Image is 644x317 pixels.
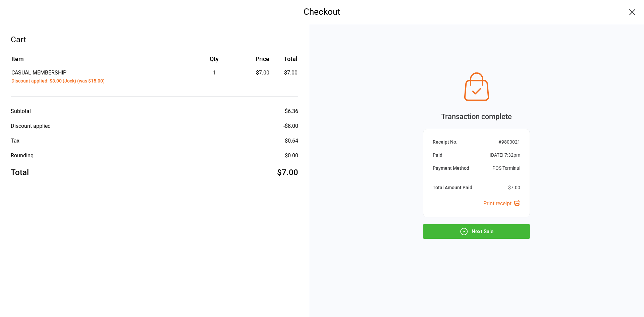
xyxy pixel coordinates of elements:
[272,69,297,85] td: $7.00
[11,122,51,130] div: Discount applied
[433,139,458,146] div: Receipt No.
[285,137,298,145] div: $0.64
[243,54,269,63] div: Price
[433,165,469,172] div: Payment Method
[423,224,530,239] button: Next Sale
[483,200,520,207] a: Print receipt
[423,111,530,122] div: Transaction complete
[498,139,520,146] div: # 9800021
[186,69,242,77] div: 1
[243,69,269,77] div: $7.00
[11,137,19,145] div: Tax
[508,184,520,191] div: $7.00
[272,54,297,68] th: Total
[433,184,472,191] div: Total Amount Paid
[11,166,29,178] div: Total
[433,152,442,159] div: Paid
[490,152,520,159] div: [DATE] 7:32pm
[285,107,298,115] div: $6.36
[492,165,520,172] div: POS Terminal
[11,77,105,85] button: Discount applied: $8.00 (Jock) (was $15.00)
[11,152,34,160] div: Rounding
[11,107,31,115] div: Subtotal
[285,152,298,160] div: $0.00
[283,122,298,130] div: - $8.00
[11,54,186,68] th: Item
[11,34,298,46] div: Cart
[186,54,242,68] th: Qty
[277,166,298,178] div: $7.00
[11,69,66,76] span: CASUAL MEMBERSHIP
